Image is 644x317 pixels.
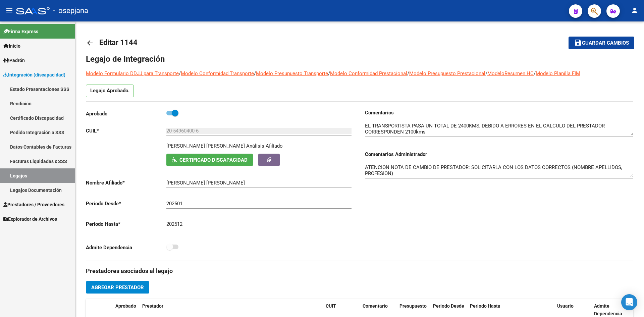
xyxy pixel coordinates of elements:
[86,244,166,251] p: Admite Dependencia
[330,70,407,76] a: Modelo Conformidad Prestacional
[536,70,580,76] a: Modelo Planilla FIM
[86,200,166,207] p: Periodo Desde
[3,215,57,223] span: Explorador de Archivos
[179,157,248,163] span: Certificado Discapacidad
[86,179,166,187] p: Nombre Afiliado
[86,54,633,64] h1: Legajo de Integración
[166,154,253,166] button: Certificado Discapacidad
[86,110,166,117] p: Aprobado
[574,39,582,47] mat-icon: save
[86,220,166,228] p: Periodo Hasta
[86,266,633,276] h3: Prestadores asociados al legajo
[53,3,88,18] span: - osepjana
[256,70,328,76] a: Modelo Presupuesto Transporte
[3,57,25,64] span: Padrón
[470,303,500,309] span: Periodo Hasta
[399,303,427,309] span: Presupuesto
[365,151,633,158] h3: Comentarios Administrador
[86,127,166,135] p: CUIL
[86,39,94,47] mat-icon: arrow_back
[363,303,388,309] span: Comentario
[594,303,622,316] span: Admite Dependencia
[181,70,254,76] a: Modelo Conformidad Transporte
[3,42,20,50] span: Inicio
[99,38,138,47] span: Editar 1144
[631,6,639,14] mat-icon: person
[142,303,163,309] span: Prestador
[409,70,485,76] a: Modelo Presupuesto Prestacional
[557,303,574,309] span: Usuario
[569,37,634,49] button: Guardar cambios
[3,201,64,208] span: Prestadores / Proveedores
[166,142,245,150] p: [PERSON_NAME] [PERSON_NAME]
[326,303,336,309] span: CUIT
[246,142,283,150] div: Análisis Afiliado
[3,71,65,78] span: Integración (discapacidad)
[86,281,149,294] button: Agregar Prestador
[91,284,144,290] span: Agregar Prestador
[487,70,534,76] a: ModeloResumen HC
[3,28,38,35] span: Firma Express
[621,294,637,310] div: Open Intercom Messenger
[365,109,633,116] h3: Comentarios
[582,40,629,46] span: Guardar cambios
[433,303,464,309] span: Periodo Desde
[115,303,136,309] span: Aprobado
[5,6,13,14] mat-icon: menu
[86,70,179,76] a: Modelo Formulario DDJJ para Transporte
[86,85,134,97] p: Legajo Aprobado.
